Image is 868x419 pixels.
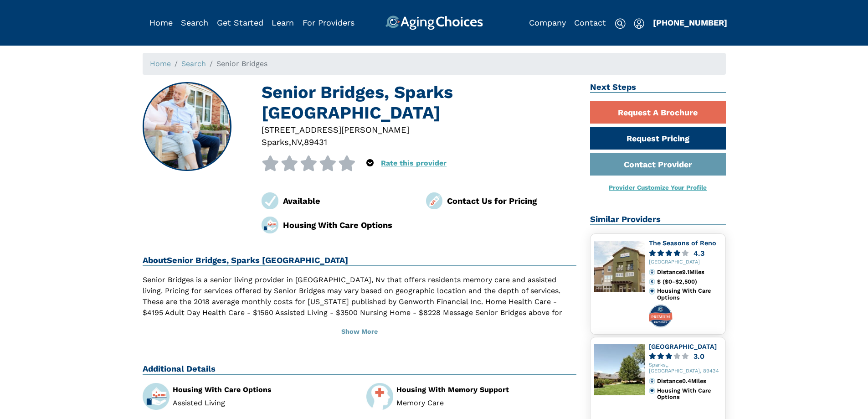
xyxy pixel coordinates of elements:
div: Housing With Care Options [657,388,721,401]
button: Show More [143,322,577,342]
a: Contact Provider [590,153,726,176]
span: NV [291,137,302,147]
a: [PHONE_NUMBER] [653,18,727,27]
a: Provider Customize Your Profile [609,184,707,191]
h2: Additional Details [143,364,577,375]
span: Sparks [262,137,289,147]
a: For Providers [303,18,354,27]
div: Housing With Care Options [283,219,412,231]
img: distance.svg [649,378,655,384]
h1: Senior Bridges, Sparks [GEOGRAPHIC_DATA] [262,82,576,124]
div: [STREET_ADDRESS][PERSON_NAME] [262,124,576,136]
span: Senior Bridges [216,59,267,68]
img: primary.svg [649,388,655,394]
div: Distance 0.4 Miles [657,378,721,384]
div: Sparks,, [GEOGRAPHIC_DATA], 89434 [649,362,722,374]
div: Popover trigger [181,16,208,30]
a: Home [150,59,171,68]
span: , [302,137,304,147]
a: [GEOGRAPHIC_DATA] [649,343,717,350]
div: Available [283,195,412,207]
div: Housing With Care Options [173,386,353,393]
a: 3.0 [649,353,722,360]
img: premium-profile-badge.svg [649,305,673,327]
li: Memory Care [396,399,576,407]
div: [GEOGRAPHIC_DATA] [649,259,722,265]
img: cost.svg [649,279,655,285]
a: Search [181,59,206,68]
img: user-icon.svg [634,18,644,29]
a: Company [529,18,566,27]
a: Request Pricing [590,127,726,150]
a: Contact [574,18,606,27]
div: 89431 [304,136,327,148]
img: distance.svg [649,269,655,275]
a: Rate this provider [381,159,447,167]
p: Senior Bridges is a senior living provider in [GEOGRAPHIC_DATA], Nv that offers residents memory ... [143,274,577,329]
span: , [289,137,291,147]
div: 4.3 [693,250,704,257]
div: Popover trigger [634,16,644,30]
div: 3.0 [693,353,704,360]
div: Housing With Care Options [657,288,721,301]
div: Distance 9.1 Miles [657,269,721,275]
div: Popover trigger [366,155,374,171]
h2: About Senior Bridges, Sparks [GEOGRAPHIC_DATA] [143,255,577,266]
a: Get Started [217,18,263,27]
a: Search [181,18,208,27]
img: primary.svg [649,288,655,294]
a: Home [149,18,173,27]
img: search-icon.svg [615,18,626,29]
a: The Seasons of Reno [649,239,716,247]
h2: Next Steps [590,82,726,93]
div: $ ($0-$2,500) [657,279,721,285]
div: Contact Us for Pricing [447,195,576,207]
img: Senior Bridges, Sparks NV [143,83,231,171]
nav: breadcrumb [143,53,726,75]
a: 4.3 [649,250,722,257]
a: Learn [272,18,294,27]
li: Assisted Living [173,399,353,407]
div: Housing With Memory Support [396,386,576,393]
img: AgingChoices [385,16,483,30]
h2: Similar Providers [590,214,726,225]
a: Request A Brochure [590,101,726,124]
